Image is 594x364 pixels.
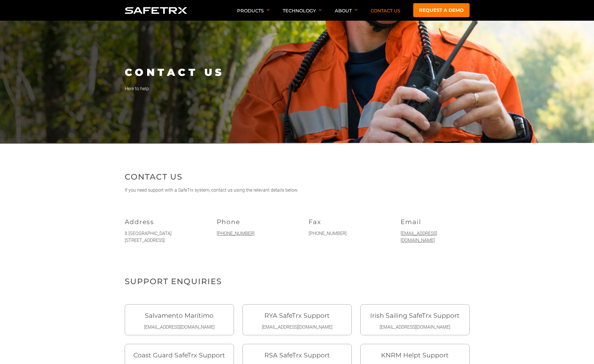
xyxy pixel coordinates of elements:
p: Products [237,8,270,21]
p: Phone [217,218,286,226]
p: About [335,8,358,21]
p: Irish Sailing SafeTrx Support [361,312,469,319]
a: Irish Sailing SafeTrx Support [EMAIL_ADDRESS][DOMAIN_NAME] [360,304,470,335]
p: Email [401,218,470,226]
p: RSA SafeTrx Support [243,351,351,359]
p: [EMAIL_ADDRESS][DOMAIN_NAME] [125,324,234,331]
a: [PHONE_NUMBER] [217,231,255,236]
p: Coast Guard SafeTrx Support [125,351,234,359]
p: Here to help [125,85,470,92]
a: Salvamento Marítimo [EMAIL_ADDRESS][DOMAIN_NAME] [125,304,234,335]
p: 8 [GEOGRAPHIC_DATA] [STREET_ADDRESS] [125,230,194,244]
h2: Contact Us [125,171,470,182]
p: Technology [283,8,322,21]
a: RYA SafeTrx Support [EMAIL_ADDRESS][DOMAIN_NAME] [243,304,352,335]
a: Request a demo [413,3,470,17]
p: If you need support with a SafeTrx system, contact us using the relevant details below. [125,187,470,194]
p: KNRM Helpt Support [361,351,469,359]
p: Address [125,218,194,226]
p: [EMAIL_ADDRESS][DOMAIN_NAME] [243,324,351,331]
h1: Contact Us [125,66,470,78]
h2: Support enquiries [125,276,470,287]
p: [PHONE_NUMBER] [309,230,378,237]
p: RYA SafeTrx Support [243,312,351,319]
p: [EMAIL_ADDRESS][DOMAIN_NAME] [361,324,469,331]
a: [EMAIL_ADDRESS][DOMAIN_NAME] [401,231,437,243]
p: Salvamento Marítimo [125,312,234,319]
p: Fax [309,218,378,226]
a: Contact Us [371,8,400,14]
img: Logo SafeTrx [125,7,187,14]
